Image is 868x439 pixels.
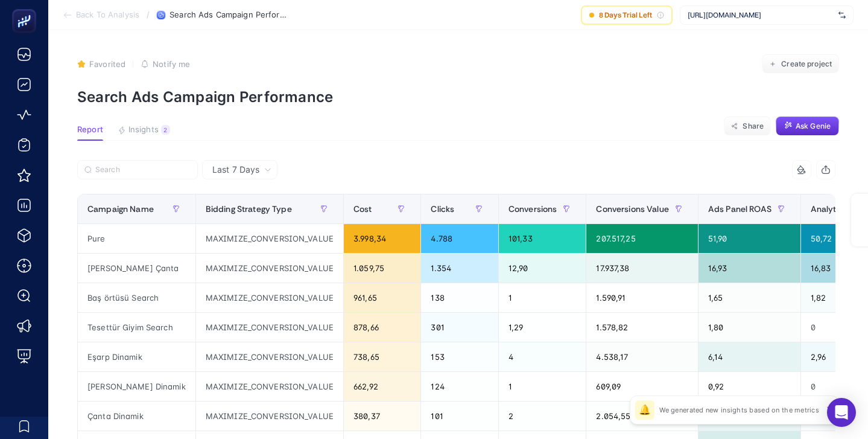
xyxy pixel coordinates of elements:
div: MAXIMIZE_CONVERSION_VALUE [196,254,343,283]
div: 301 [421,313,498,342]
div: Baş örtüsü Search [78,283,195,312]
div: Pure [78,224,195,253]
div: Eşarp Dinamik [78,342,195,371]
div: MAXIMIZE_CONVERSION_VALUE [196,372,343,401]
div: MAXIMIZE_CONVERSION_VALUE [196,342,343,371]
div: 2.054,55 [586,402,697,431]
div: 🔔 [635,400,654,420]
input: Search [95,165,191,175]
p: We generated new insights based on the metrics [659,405,819,415]
div: 124 [421,372,498,401]
span: Search Ads Campaign Performance [169,10,290,20]
div: [PERSON_NAME] Çanta [78,254,195,283]
div: 609,09 [586,372,697,401]
div: 380,37 [344,402,420,431]
div: 1,80 [699,313,800,342]
span: Insights [128,125,159,135]
div: 153 [421,342,498,371]
div: 16,93 [699,254,800,283]
span: Bidding Strategy Type [206,204,292,214]
div: 878,66 [344,313,420,342]
div: 738,65 [344,342,420,371]
div: 1.578,82 [586,313,697,342]
div: 17.937,38 [586,254,697,283]
span: Favorited [89,59,125,69]
img: svg%3e [838,9,846,21]
div: 51,90 [699,224,800,253]
span: Report [77,125,103,135]
span: Share [743,121,764,131]
span: Back To Analysis [76,10,139,20]
div: 101,33 [499,224,586,253]
div: 662,92 [344,372,420,401]
span: Clicks [431,204,454,214]
button: Ask Genie [776,117,839,136]
button: Favorited [77,59,125,69]
div: 4.538,17 [586,342,697,371]
span: Conversions [508,204,557,214]
div: 1.354 [421,254,498,283]
div: 1,65 [699,283,800,312]
div: 3.998,34 [344,224,420,253]
div: 207.517,25 [586,224,697,253]
div: 1 [499,283,586,312]
span: Ask Genie [796,121,831,131]
div: 101 [421,402,498,431]
span: Ads Panel ROAS [708,204,771,214]
div: 0,92 [699,372,800,401]
span: Notify me [153,59,190,69]
div: Tesettür Giyim Search [78,313,195,342]
div: 12,90 [499,254,586,283]
div: 2 [161,125,170,135]
span: [URL][DOMAIN_NAME] [688,10,834,20]
div: 961,65 [344,283,420,312]
div: 4.788 [421,224,498,253]
div: MAXIMIZE_CONVERSION_VALUE [196,402,343,431]
p: Search Ads Campaign Performance [77,88,839,106]
span: 8 Days Trial Left [599,10,652,20]
div: 6,14 [699,342,800,371]
div: 1.590,91 [586,283,697,312]
div: Çanta Dinamik [78,402,195,431]
button: Create project [762,54,839,74]
div: 1,29 [499,313,586,342]
div: Open Intercom Messenger [827,398,856,427]
div: MAXIMIZE_CONVERSION_VALUE [196,224,343,253]
button: Share [724,117,771,136]
div: 4 [499,342,586,371]
span: / [147,10,150,19]
div: [PERSON_NAME] Dinamik [78,372,195,401]
span: Last 7 Days [212,164,259,176]
span: Campaign Name [87,204,154,214]
div: MAXIMIZE_CONVERSION_VALUE [196,313,343,342]
span: Cost [353,204,372,214]
div: 1.059,75 [344,254,420,283]
button: Notify me [141,59,190,69]
div: 1 [499,372,586,401]
span: Create project [781,59,832,69]
span: Conversions Value [596,204,668,214]
div: 2 [499,402,586,431]
div: MAXIMIZE_CONVERSION_VALUE [196,283,343,312]
div: 138 [421,283,498,312]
